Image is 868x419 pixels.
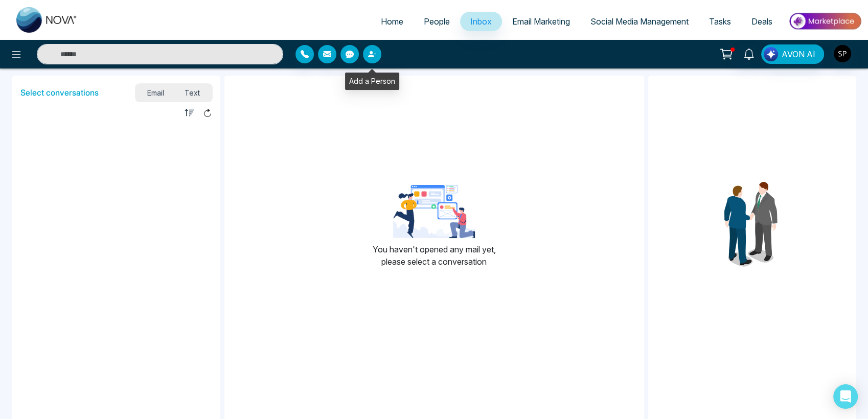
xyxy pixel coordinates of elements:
span: Home [381,16,403,27]
span: AVON AI [782,48,815,60]
span: Email [138,86,175,100]
div: Open Intercom Messenger [833,384,858,409]
img: Nova CRM Logo [16,7,78,33]
img: User Avatar [834,45,851,62]
span: Tasks [709,16,731,27]
span: Social Media Management [590,16,689,27]
img: Market-place.gif [788,10,862,33]
span: Text [174,86,210,100]
a: Deals [741,12,783,31]
span: Deals [751,16,772,27]
a: Tasks [699,12,741,31]
a: People [414,12,460,31]
a: Inbox [460,12,502,31]
button: AVON AI [761,44,824,64]
h5: Select conversations [20,88,99,98]
div: Add a Person [345,73,399,90]
a: Home [371,12,414,31]
img: landing-page-for-google-ads-3.png [393,185,475,238]
p: You haven't opened any mail yet, please select a conversation [373,243,496,268]
a: Email Marketing [502,12,580,31]
a: Social Media Management [580,12,699,31]
span: Email Marketing [512,16,570,27]
img: Lead Flow [764,47,778,61]
span: Inbox [470,16,492,27]
span: People [424,16,450,27]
